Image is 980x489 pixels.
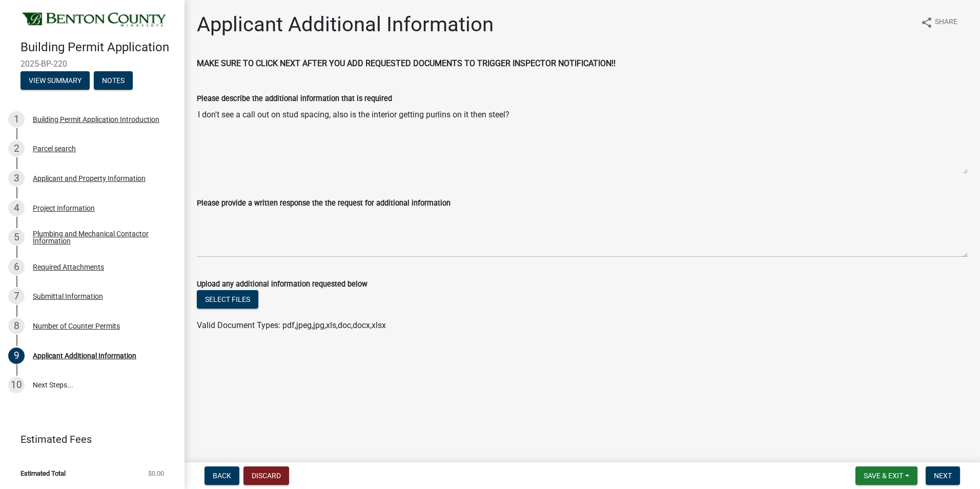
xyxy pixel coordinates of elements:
[243,466,289,485] button: Discard
[205,466,239,485] button: Back
[21,77,90,85] wm-modal-confirm: Summary
[8,200,25,216] div: 4
[21,470,66,477] span: Estimated Total
[8,111,25,128] div: 1
[33,263,104,271] div: Required Attachments
[33,293,103,300] div: Submittal Information
[197,200,451,207] label: Please provide a written response the the request for additional information
[8,140,25,157] div: 2
[8,170,25,187] div: 3
[864,472,903,480] span: Save & Exit
[148,470,164,477] span: $0.00
[94,77,133,85] wm-modal-confirm: Notes
[8,288,25,304] div: 7
[197,281,367,288] label: Upload any additional information requested below
[8,259,25,275] div: 6
[921,16,933,29] i: share
[935,16,957,29] span: Share
[8,377,25,393] div: 10
[8,348,25,364] div: 9
[197,12,494,37] h1: Applicant Additional Information
[21,11,168,29] img: Benton County, Minnesota
[33,116,159,123] div: Building Permit Application Introduction
[33,230,168,244] div: Plumbing and Mechanical Contactor Information
[197,95,392,103] label: Please describe the additional information that is required
[213,472,231,480] span: Back
[926,466,960,485] button: Next
[21,71,90,90] button: View Summary
[21,40,176,55] h4: Building Permit Application
[94,71,133,90] button: Notes
[197,290,258,309] button: Select files
[912,12,966,32] button: shareShare
[197,58,616,68] strong: MAKE SURE TO CLICK NEXT AFTER YOU ADD REQUESTED DOCUMENTS TO TRIGGER INSPECTOR NOTIFICATION!!
[197,320,386,330] span: Valid Document Types: pdf,jpeg,jpg,xls,doc,docx,xlsx
[33,175,146,182] div: Applicant and Property Information
[934,472,952,480] span: Next
[33,322,120,330] div: Number of Counter Permits
[197,105,968,174] textarea: I don't see a call out on stud spacing, also is the interior getting purlins on it then steel?
[33,145,76,152] div: Parcel search
[8,318,25,334] div: 8
[855,466,917,485] button: Save & Exit
[8,429,168,450] a: Estimated Fees
[33,205,95,212] div: Project Information
[21,59,164,69] span: 2025-BP-220
[8,229,25,246] div: 5
[33,352,136,359] div: Applicant Additional Information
